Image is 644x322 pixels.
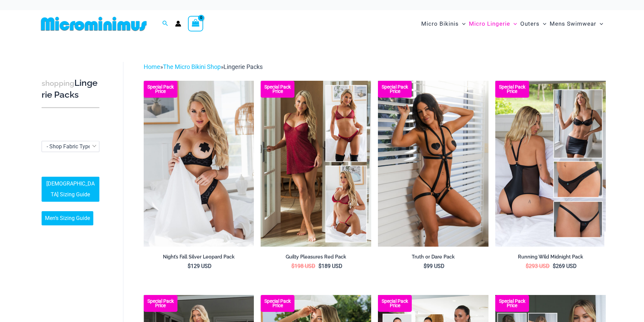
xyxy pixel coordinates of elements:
a: Search icon link [162,20,168,28]
bdi: 269 USD [553,263,577,269]
span: Menu Toggle [540,15,546,32]
a: Guilty Pleasures Red Collection Pack F Guilty Pleasures Red Collection Pack BGuilty Pleasures Red... [261,81,371,246]
a: [DEMOGRAPHIC_DATA] Sizing Guide [42,177,99,202]
a: Men’s Sizing Guide [42,211,93,225]
bdi: 99 USD [424,263,445,269]
bdi: 129 USD [188,263,212,269]
span: Lingerie Packs [223,63,263,70]
span: $ [318,263,321,269]
bdi: 293 USD [526,263,550,269]
h2: Guilty Pleasures Red Pack [261,254,371,260]
bdi: 198 USD [291,263,315,269]
bdi: 189 USD [318,263,342,269]
h3: Lingerie Packs [42,77,99,101]
a: Micro LingerieMenu ToggleMenu Toggle [467,14,519,34]
a: All Styles (1) Running Wild Midnight 1052 Top 6512 Bottom 04Running Wild Midnight 1052 Top 6512 B... [495,81,606,246]
h2: Night’s Fall Silver Leopard Pack [144,254,254,260]
a: Account icon link [175,21,181,27]
a: The Micro Bikini Shop [163,63,221,70]
a: Nights Fall Silver Leopard 1036 Bra 6046 Thong 09v2 Nights Fall Silver Leopard 1036 Bra 6046 Thon... [144,81,254,246]
b: Special Pack Price [261,299,294,308]
h2: Running Wild Midnight Pack [495,254,606,260]
a: Truth or Dare Pack [378,254,488,263]
a: Running Wild Midnight Pack [495,254,606,263]
b: Special Pack Price [495,299,529,308]
span: Menu Toggle [510,15,517,32]
a: Home [144,63,160,70]
a: Micro BikinisMenu ToggleMenu Toggle [420,14,467,34]
span: Micro Lingerie [469,15,510,32]
img: All Styles (1) [495,81,606,246]
span: $ [424,263,427,269]
span: Micro Bikinis [421,15,459,32]
span: $ [188,263,191,269]
a: Truth or Dare Black 1905 Bodysuit 611 Micro 07 Truth or Dare Black 1905 Bodysuit 611 Micro 06Trut... [378,81,488,246]
b: Special Pack Price [144,85,177,94]
b: Special Pack Price [378,85,412,94]
span: $ [526,263,529,269]
b: Special Pack Price [495,85,529,94]
b: Special Pack Price [261,85,294,94]
span: $ [553,263,556,269]
span: - Shop Fabric Type [47,143,91,150]
img: Guilty Pleasures Red Collection Pack F [261,81,371,246]
span: Menu Toggle [459,15,466,32]
span: Menu Toggle [596,15,603,32]
b: Special Pack Price [378,299,412,308]
a: View Shopping Cart, empty [188,16,204,31]
span: - Shop Fabric Type [42,141,99,152]
span: Outers [520,15,540,32]
a: OutersMenu ToggleMenu Toggle [519,14,548,34]
a: Night’s Fall Silver Leopard Pack [144,254,254,263]
span: » » [144,63,263,70]
img: Truth or Dare Black 1905 Bodysuit 611 Micro 07 [378,81,488,246]
h2: Truth or Dare Pack [378,254,488,260]
span: $ [291,263,294,269]
img: MM SHOP LOGO FLAT [38,16,149,31]
span: - Shop Fabric Type [42,141,99,152]
span: Mens Swimwear [550,15,596,32]
b: Special Pack Price [144,299,177,308]
a: Mens SwimwearMenu ToggleMenu Toggle [548,14,605,34]
img: Nights Fall Silver Leopard 1036 Bra 6046 Thong 09v2 [144,81,254,246]
a: Guilty Pleasures Red Pack [261,254,371,263]
span: shopping [42,79,74,88]
nav: Site Navigation [419,13,606,35]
